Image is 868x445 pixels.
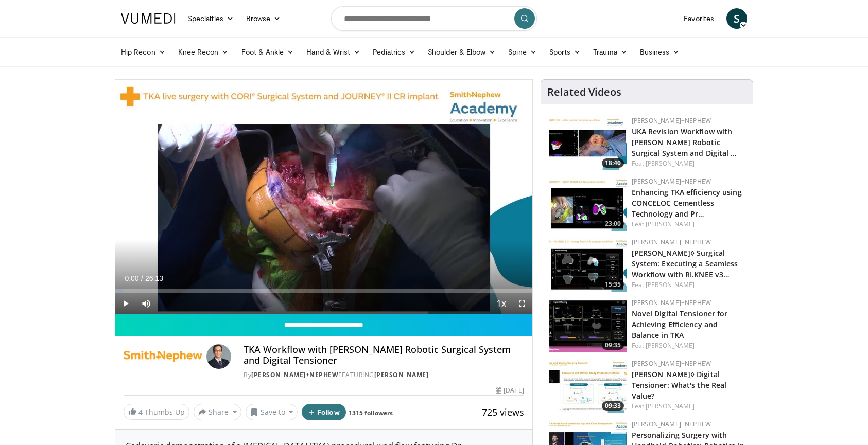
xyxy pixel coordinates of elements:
h4: TKA Workflow with [PERSON_NAME] Robotic Surgical System and Digital Tensioner [244,344,524,366]
a: Business [634,42,686,62]
button: Share [194,404,241,420]
button: Follow [302,404,346,420]
a: Knee Recon [172,42,235,62]
img: 02205603-5ba6-4c11-9b25-5721b1ef82fa.150x105_q85_crop-smart_upscale.jpg [549,116,627,170]
a: 23:00 [549,177,627,231]
a: UKA Revision Workflow with [PERSON_NAME] Robotic Surgical System and Digital … [632,127,737,158]
span: 18:40 [602,158,624,168]
a: Sports [543,42,587,62]
video-js: Video Player [115,80,532,314]
img: VuMedi Logo [121,13,176,24]
button: Playback Rate [491,293,512,314]
a: [PERSON_NAME]◊ Digital Tensioner: What's the Real Value? [632,369,727,401]
a: [PERSON_NAME] [646,220,695,228]
a: Foot & Ankle [235,42,301,62]
a: [PERSON_NAME]+Nephew [632,238,711,246]
div: Feat. [632,159,744,168]
a: [PERSON_NAME] [646,402,695,411]
a: Shoulder & Elbow [422,42,502,62]
div: Feat. [632,280,744,290]
span: 26:13 [145,274,163,282]
button: Play [115,293,136,314]
span: 15:35 [602,280,624,289]
img: 50c97ff3-26b0-43aa-adeb-5f1249a916fc.150x105_q85_crop-smart_upscale.jpg [549,238,627,292]
div: Progress Bar [115,289,532,293]
a: Novel Digital Tensioner for Achieving Efficiency and Balance in TKA [632,309,728,340]
a: Pediatrics [367,42,422,62]
a: [PERSON_NAME] [646,341,695,350]
div: [DATE] [496,386,524,395]
a: [PERSON_NAME]+Nephew [632,359,711,368]
a: 1315 followers [349,408,393,417]
div: Feat. [632,341,744,350]
a: Enhancing TKA efficiency using CONCELOC Cementless Technology and Pr… [632,187,742,219]
span: 23:00 [602,219,624,228]
button: Fullscreen [512,293,532,314]
span: 09:33 [602,401,624,411]
input: Search topics, interventions [331,6,537,31]
a: [PERSON_NAME] [374,370,429,379]
a: [PERSON_NAME] [646,159,695,168]
a: 4 Thumbs Up [124,404,189,420]
a: 15:35 [549,238,627,292]
a: 09:33 [549,359,627,413]
img: Avatar [206,344,231,369]
button: Save to [246,404,298,420]
img: 6906a9b6-27f2-4396-b1b2-551f54defe1e.150x105_q85_crop-smart_upscale.jpg [549,298,627,352]
span: 4 [138,407,143,417]
a: Favorites [678,8,720,29]
a: Hip Recon [115,42,172,62]
a: 09:35 [549,298,627,352]
span: / [141,274,143,282]
img: cad15a82-7a4e-4d99-8f10-ac9ee335d8e8.150x105_q85_crop-smart_upscale.jpg [549,177,627,231]
a: [PERSON_NAME]+Nephew [251,370,338,379]
div: By FEATURING [244,370,524,380]
a: [PERSON_NAME]+Nephew [632,420,711,429]
img: 72f8c4c6-2ed0-4097-a262-5c97cbbe0685.150x105_q85_crop-smart_upscale.jpg [549,359,627,413]
button: Mute [136,293,157,314]
a: [PERSON_NAME]+Nephew [632,298,711,307]
div: Feat. [632,220,744,229]
img: Smith+Nephew [124,344,202,369]
span: 725 views [482,406,524,418]
a: Hand & Wrist [300,42,367,62]
span: 09:35 [602,341,624,350]
a: [PERSON_NAME]+Nephew [632,177,711,186]
a: 18:40 [549,116,627,170]
span: 0:00 [125,274,138,282]
a: [PERSON_NAME] [646,280,695,289]
a: S [726,8,747,29]
a: [PERSON_NAME]+Nephew [632,116,711,125]
a: [PERSON_NAME]◊ Surgical System: Executing a Seamless Workflow with RI.KNEE v3… [632,248,738,279]
a: Specialties [182,8,240,29]
a: Trauma [587,42,634,62]
div: Feat. [632,402,744,411]
a: Spine [502,42,543,62]
a: Browse [240,8,287,29]
h4: Related Videos [547,86,621,98]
